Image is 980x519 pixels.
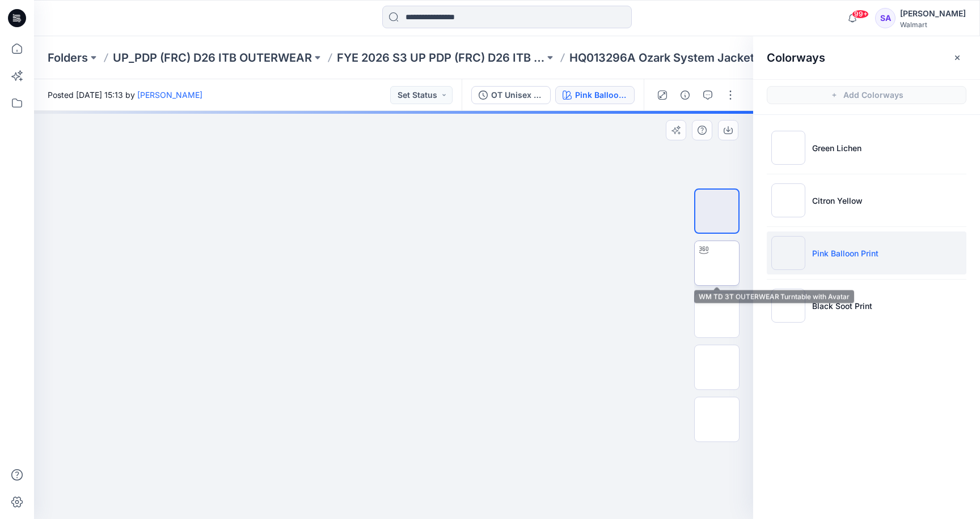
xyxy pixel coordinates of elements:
span: Posted [DATE] 15:13 by [48,89,202,101]
button: Details [676,86,694,104]
h2: Colorways [767,51,825,65]
img: Citron Yellow [771,183,805,217]
div: Pink Balloon Print [575,89,627,101]
a: Folders [48,50,88,66]
div: [PERSON_NAME] [900,7,966,20]
p: HQ013296A Ozark System Jacket 1217 [569,50,777,66]
div: SA [875,8,895,28]
div: Walmart [900,20,966,29]
a: UP_PDP (FRC) D26 ITB OUTERWEAR [113,50,312,66]
a: FYE 2026 S3 UP PDP (FRC) D26 ITB Outerwear - Ozark Trail [337,50,544,66]
img: Green Lichen [771,131,805,165]
p: Black Soot Print [812,300,872,312]
p: Pink Balloon Print [812,247,878,259]
p: Citron Yellow [812,195,863,207]
p: Green Lichen [812,142,861,154]
div: OT Unisex System Jacket 1120 [491,89,543,101]
button: Pink Balloon Print [555,86,635,104]
button: OT Unisex System Jacket 1120 [471,86,551,104]
img: Pink Balloon Print [771,236,805,270]
img: Black Soot Print [771,289,805,323]
a: [PERSON_NAME] [137,90,202,100]
span: 99+ [852,10,869,19]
